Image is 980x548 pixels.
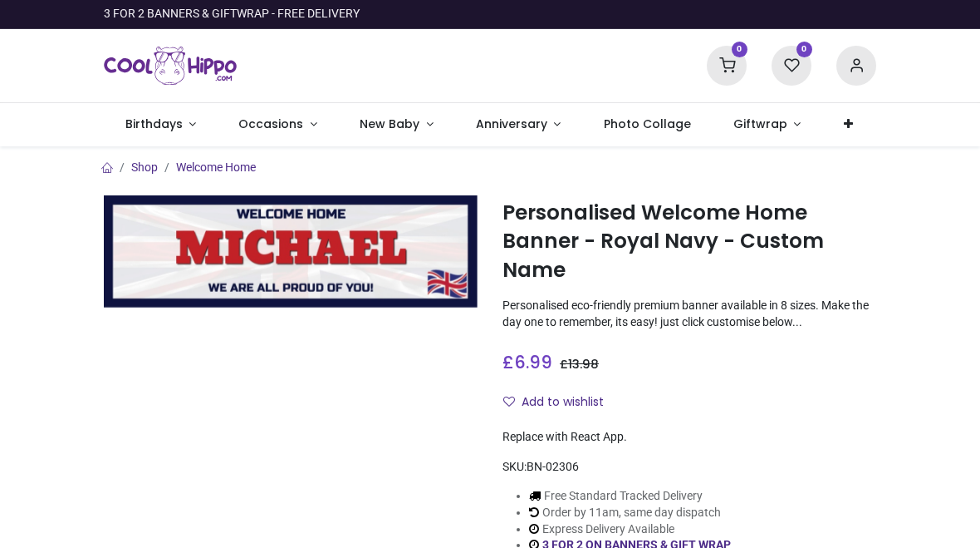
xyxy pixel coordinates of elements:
[568,356,599,373] span: 13.98
[360,116,419,132] span: New Baby
[502,388,618,417] button: Add to wishlistAdd to wishlist
[707,58,747,72] a: 0
[732,42,747,57] sup: 0
[529,505,762,521] li: Order by 11am, same day dispatch
[104,42,237,89] img: Cool Hippo
[503,396,515,407] i: Add to wishlist
[238,116,303,132] span: Occasions
[712,103,822,146] a: Giftwrap
[131,160,158,174] a: Shop
[560,356,599,373] span: £
[772,58,811,72] a: 0
[527,6,876,22] iframe: Customer reviews powered by Trustpilot
[454,103,582,146] a: Anniversary
[604,116,691,132] span: Photo Collage
[502,298,876,330] p: Personalised eco-friendly premium banner available in 8 sizes. Make the day one to remember, its ...
[104,6,360,22] div: 3 FOR 2 BANNERS & GIFTWRAP - FREE DELIVERY
[218,103,339,146] a: Occasions
[502,350,552,374] span: £
[125,116,183,132] span: Birthdays
[104,103,218,146] a: Birthdays
[527,460,579,473] span: BN-02306
[796,42,812,57] sup: 0
[104,195,478,308] img: Personalised Welcome Home Banner - Royal Navy - Custom Name
[176,160,256,174] a: Welcome Home
[529,521,762,538] li: Express Delivery Available
[529,488,762,505] li: Free Standard Tracked Delivery
[502,429,876,446] div: Replace with React App.
[104,42,237,89] a: Logo of Cool Hippo
[514,350,552,374] span: 6.99
[733,116,787,132] span: Giftwrap
[339,103,455,146] a: New Baby
[502,459,876,476] div: SKU:
[502,199,876,284] h1: Personalised Welcome Home Banner - Royal Navy - Custom Name
[476,116,547,132] span: Anniversary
